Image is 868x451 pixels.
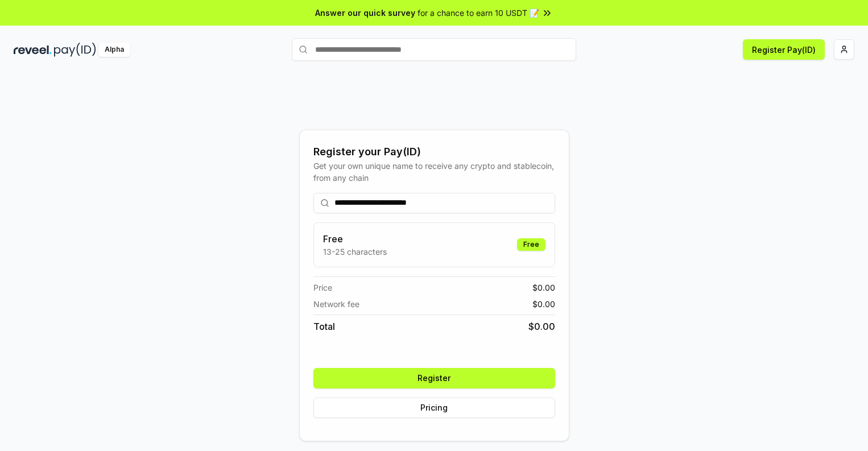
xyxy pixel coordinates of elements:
[323,246,387,258] p: 13-25 characters
[313,282,332,293] span: Price
[743,39,825,60] button: Register Pay(ID)
[313,144,555,160] div: Register your Pay(ID)
[313,320,335,333] span: Total
[14,43,52,57] img: reveel_dark
[418,7,539,19] span: for a chance to earn 10 USDT 📝
[532,298,555,310] span: $ 0.00
[98,43,130,57] div: Alpha
[532,282,555,293] span: $ 0.00
[517,238,545,251] div: Free
[313,160,555,184] div: Get your own unique name to receive any crypto and stablecoin, from any chain
[323,232,387,246] h3: Free
[528,320,555,333] span: $ 0.00
[313,398,555,418] button: Pricing
[54,43,96,57] img: pay_id
[313,298,359,310] span: Network fee
[315,7,415,19] span: Answer our quick survey
[313,368,555,388] button: Register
